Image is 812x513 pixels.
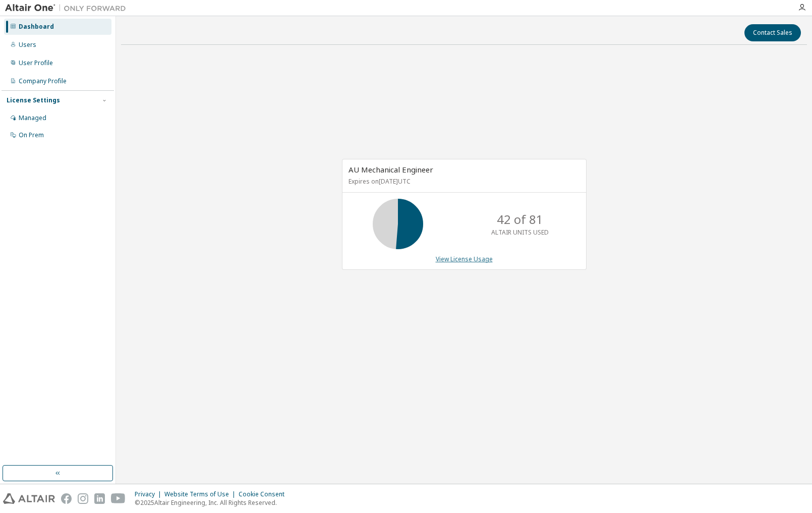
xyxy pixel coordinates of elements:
[19,59,53,67] div: User Profile
[239,490,291,498] div: Cookie Consent
[111,493,126,504] img: youtube.svg
[135,490,164,498] div: Privacy
[436,255,493,263] a: View License Usage
[19,23,54,31] div: Dashboard
[497,211,543,228] p: 42 of 81
[349,164,433,175] span: AU Mechanical Engineer
[744,24,801,41] button: Contact Sales
[7,96,60,104] div: License Settings
[78,493,88,504] img: instagram.svg
[19,41,36,49] div: Users
[349,177,577,186] p: Expires on [DATE] UTC
[61,493,72,504] img: facebook.svg
[94,493,105,504] img: linkedin.svg
[135,498,291,507] p: © 2025 Altair Engineering, Inc. All Rights Reserved.
[19,114,46,122] div: Managed
[164,490,239,498] div: Website Terms of Use
[19,77,67,85] div: Company Profile
[19,131,44,139] div: On Prem
[5,3,131,13] img: Altair One
[3,493,55,504] img: altair_logo.svg
[491,228,549,237] p: ALTAIR UNITS USED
